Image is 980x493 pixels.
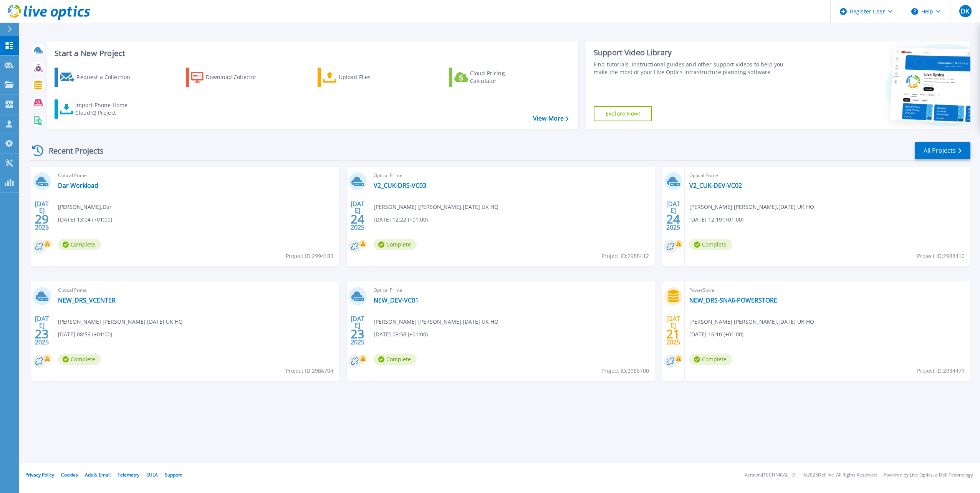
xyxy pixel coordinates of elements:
[374,182,426,189] a: V2_CUK-DRS-VC03
[689,171,966,180] span: Optical Prime
[35,202,49,230] div: [DATE] 2025
[206,69,267,85] div: Download Collector
[85,471,111,478] a: Ads & Email
[689,286,966,294] span: PowerStore
[58,239,101,250] span: Complete
[449,68,535,87] a: Cloud Pricing Calculator
[666,202,680,230] div: [DATE] 2025
[186,68,271,87] a: Download Collector
[374,286,650,294] span: Optical Prime
[666,331,680,337] span: 21
[803,473,877,478] li: © 2025 Dell Inc. All Rights Reserved
[30,141,114,160] div: Recent Projects
[146,471,158,478] a: EULA
[594,106,652,121] a: Explore Now!
[915,142,970,159] a: All Projects
[601,252,649,260] span: Project ID: 2988412
[374,318,498,326] span: [PERSON_NAME] [PERSON_NAME] , [DATE] UK HQ
[35,316,49,344] div: [DATE] 2025
[689,296,777,304] a: NEW_DRS-SNA6-POWERSTORE
[601,367,649,375] span: Project ID: 2986700
[745,473,796,478] li: Version: [TECHNICAL_ID]
[689,354,732,365] span: Complete
[689,182,742,189] a: V2_CUK-DEV-VC02
[917,367,965,375] span: Project ID: 2984471
[58,330,112,339] span: [DATE] 08:59 (+01:00)
[666,216,680,222] span: 24
[594,48,792,58] div: Support Video Library
[286,367,333,375] span: Project ID: 2986704
[58,354,101,365] span: Complete
[374,239,417,250] span: Complete
[374,296,419,304] a: NEW_DEV-VC01
[339,69,400,85] div: Upload Files
[61,471,78,478] a: Cookies
[374,203,498,211] span: [PERSON_NAME] [PERSON_NAME] , [DATE] UK HQ
[35,331,49,337] span: 23
[594,61,792,76] div: Find tutorials, instructional guides and other support videos to help you make the most of your L...
[689,239,732,250] span: Complete
[286,252,333,260] span: Project ID: 2994183
[58,318,183,326] span: [PERSON_NAME] [PERSON_NAME] , [DATE] UK HQ
[35,216,49,222] span: 29
[470,69,531,85] div: Cloud Pricing Calculator
[118,471,139,478] a: Telemetry
[351,331,364,337] span: 23
[55,68,140,87] a: Request a Collection
[58,215,112,224] span: [DATE] 13:04 (+01:00)
[25,471,54,478] a: Privacy Policy
[58,286,334,294] span: Optical Prime
[533,115,569,122] a: View More
[58,296,116,304] a: NEW_DRS_VCENTER
[55,49,568,58] h3: Start a New Project
[75,101,135,117] div: Import Phone Home CloudIQ Project
[917,252,965,260] span: Project ID: 2988410
[961,8,969,14] span: DK
[350,316,365,344] div: [DATE] 2025
[374,171,650,180] span: Optical Prime
[884,473,973,478] li: Powered by Live Optics, a Dell Technology
[58,182,98,189] a: Dar Workload
[689,330,743,339] span: [DATE] 16:10 (+01:00)
[318,68,403,87] a: Upload Files
[689,203,814,211] span: [PERSON_NAME] [PERSON_NAME] , [DATE] UK HQ
[165,471,182,478] a: Support
[689,215,743,224] span: [DATE] 12:19 (+01:00)
[58,203,112,211] span: [PERSON_NAME] , Dar
[374,215,428,224] span: [DATE] 12:22 (+01:00)
[374,354,417,365] span: Complete
[666,316,680,344] div: [DATE] 2025
[76,69,138,85] div: Request a Collection
[374,330,428,339] span: [DATE] 08:58 (+01:00)
[351,216,364,222] span: 24
[689,318,814,326] span: [PERSON_NAME] [PERSON_NAME] , [DATE] UK HQ
[350,202,365,230] div: [DATE] 2025
[58,171,334,180] span: Optical Prime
